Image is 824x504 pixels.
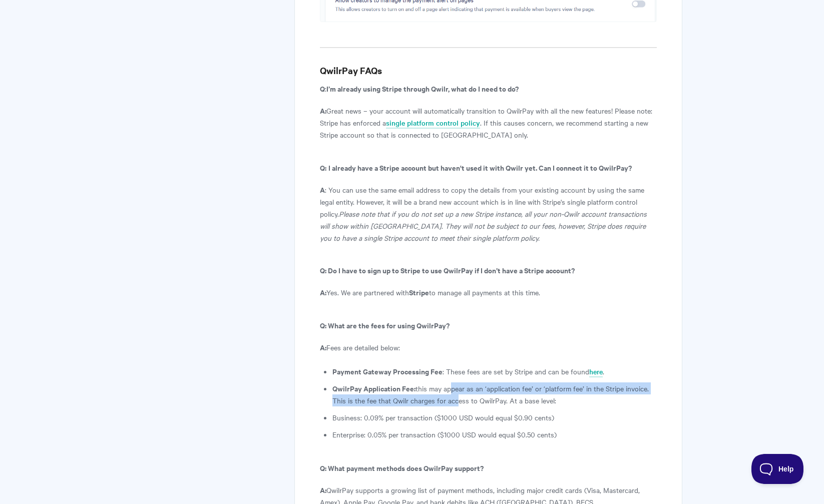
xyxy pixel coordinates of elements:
a: single platform control policy [386,118,480,129]
strong: QwilrPay Application Fee: [332,383,416,393]
li: Enterprise: 0.05% per transaction ($1000 USD would equal $0.50 cents) [332,428,657,440]
b: A: [320,342,326,352]
b: I’m already using Stripe through Qwilr, what do I need to do? [326,83,519,94]
b: Q: What are the fees for using QwilrPay? [320,320,450,330]
b: A: [320,105,326,116]
b: A [320,184,325,195]
p: Yes. We are partnered with to manage all payments at this time. [320,286,657,298]
b: Q [320,83,325,94]
b: A: [320,484,326,495]
b: Q: [320,162,326,173]
b: Stripe [409,287,429,297]
b: Q: What payment methods does QwilrPay support? [320,462,484,473]
li: : These fees are set by Stripe and can be found . [332,365,657,377]
li: this may appear as an ‘application fee’ or ‘platform fee’ in the Stripe invoice. This is the fee ... [332,382,657,406]
p: Fees are detailed below: [320,341,657,353]
h3: QwilrPay FAQs [320,64,657,78]
b: A: [320,287,326,297]
p: : You can use the same email address to copy the details from your existing account by using the ... [320,184,657,244]
b: Q: Do I have to sign up to Stripe to use QwilrPay if I don’t have a Stripe account? [320,265,575,275]
p: : [320,83,657,95]
b: I already have a Stripe account but haven't used it with Qwilr yet. Can I connect it to QwilrPay? [328,162,632,173]
p: Great news – your account will automatically transition to QwilrPay with all the new features! Pl... [320,105,657,141]
a: here [589,366,603,377]
b: Payment Gateway Processing Fee [332,366,443,376]
i: Please note that if you do not set up a new Stripe instance, all your non-Qwilr account transacti... [320,209,647,243]
iframe: Toggle Customer Support [751,454,804,484]
li: Business: 0.09% per transaction ($1000 USD would equal $0.90 cents) [332,411,657,423]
